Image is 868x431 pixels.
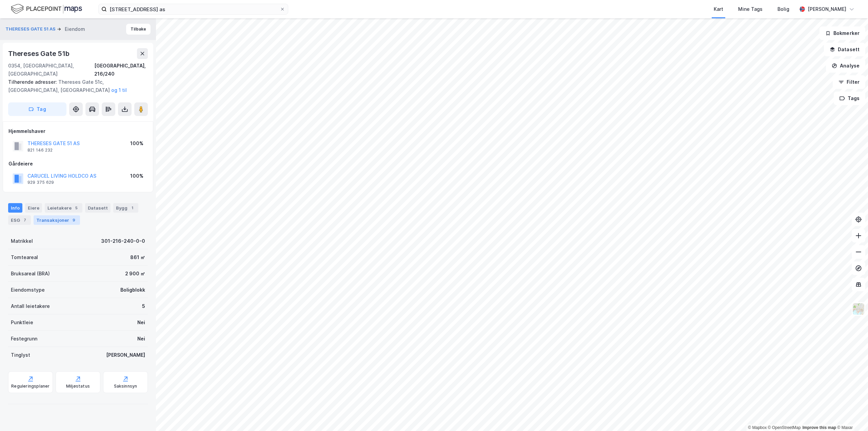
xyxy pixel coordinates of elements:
div: 821 146 232 [27,148,53,153]
div: 2 900 ㎡ [125,270,145,278]
div: Eiere [25,203,42,213]
div: Tomteareal [11,253,38,261]
a: OpenStreetMap [768,425,801,430]
div: Antall leietakere [11,302,50,310]
div: Matrikkel [11,237,33,245]
div: Nei [137,318,145,327]
div: Leietakere [45,203,82,213]
button: Tag [8,102,66,116]
button: Datasett [824,43,865,56]
div: Bygg [113,203,138,213]
div: [GEOGRAPHIC_DATA], 216/240 [94,62,148,78]
div: 301-216-240-0-0 [101,237,145,245]
img: Z [852,302,865,315]
div: Hjemmelshaver [8,127,147,135]
div: Info [8,203,22,213]
img: logo.f888ab2527a4732fd821a326f86c7f29.svg [11,3,82,15]
div: 9 [71,217,77,223]
div: 1 [129,204,136,211]
div: 861 ㎡ [130,253,145,261]
input: Søk på adresse, matrikkel, gårdeiere, leietakere eller personer [107,4,280,14]
div: Datasett [85,203,111,213]
button: Bokmerker [820,26,865,40]
div: Festegrunn [11,335,37,343]
div: Thereses Gate 51b [8,48,71,59]
div: Mine Tags [738,5,763,13]
button: Analyse [826,59,865,73]
div: Punktleie [11,318,33,327]
div: Tinglyst [11,351,30,359]
a: Mapbox [748,425,767,430]
div: 0354, [GEOGRAPHIC_DATA], [GEOGRAPHIC_DATA] [8,62,94,78]
div: Eiendomstype [11,286,45,294]
div: Kontrollprogram for chat [834,398,868,431]
button: Filter [833,75,865,89]
div: 100% [130,139,143,148]
div: 100% [130,172,143,180]
div: 5 [142,302,145,310]
div: [PERSON_NAME] [808,5,846,13]
div: Reguleringsplaner [11,384,50,389]
div: ESG [8,215,31,225]
div: [PERSON_NAME] [106,351,145,359]
div: Miljøstatus [66,384,90,389]
iframe: Chat Widget [834,398,868,431]
div: Bolig [777,5,789,13]
div: Bruksareal (BRA) [11,270,50,278]
button: Tags [834,92,865,105]
span: Tilhørende adresser: [8,79,58,85]
button: THERESES GATE 51 AS [5,26,57,33]
div: Kart [714,5,723,13]
div: 7 [21,217,28,223]
div: Boligblokk [120,286,145,294]
div: Nei [137,335,145,343]
div: 5 [73,204,80,211]
a: Improve this map [803,425,836,430]
div: Transaksjoner [34,215,80,225]
div: Saksinnsyn [114,384,137,389]
button: Tilbake [126,24,151,35]
div: Thereses Gate 51c, [GEOGRAPHIC_DATA], [GEOGRAPHIC_DATA] [8,78,142,94]
div: Eiendom [65,25,85,33]
div: Gårdeiere [8,160,147,168]
div: 929 375 629 [27,180,54,185]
